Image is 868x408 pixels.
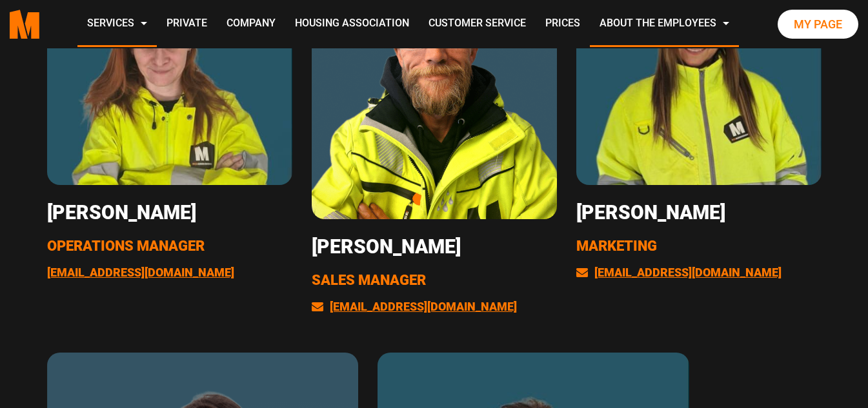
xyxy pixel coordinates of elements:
a: My page [778,10,858,39]
font: Marketing [576,238,657,254]
font: Services [87,17,134,29]
font: Sales Manager [312,272,426,288]
font: [PERSON_NAME] [47,201,196,224]
font: About the Employees [600,17,716,29]
a: Company [217,1,285,47]
font: [PERSON_NAME] [312,235,461,258]
a: [EMAIL_ADDRESS][DOMAIN_NAME] [47,266,234,279]
font: Housing association [295,17,409,29]
a: Prices [536,1,590,47]
font: [PERSON_NAME] [576,201,725,224]
a: Housing association [285,1,419,47]
a: About the Employees [590,1,739,47]
font: [EMAIL_ADDRESS][DOMAIN_NAME] [594,266,782,279]
font: [EMAIL_ADDRESS][DOMAIN_NAME] [330,300,517,313]
a: Services [77,1,157,47]
a: [EMAIL_ADDRESS][DOMAIN_NAME] [576,266,782,279]
a: [EMAIL_ADDRESS][DOMAIN_NAME] [312,300,517,313]
font: Company [227,17,276,29]
font: Private [167,17,207,29]
font: Customer service [429,17,526,29]
a: Customer service [419,1,536,47]
a: Private [157,1,217,47]
font: Operations Manager [47,238,205,254]
font: My page [794,17,842,31]
font: Prices [545,17,580,29]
